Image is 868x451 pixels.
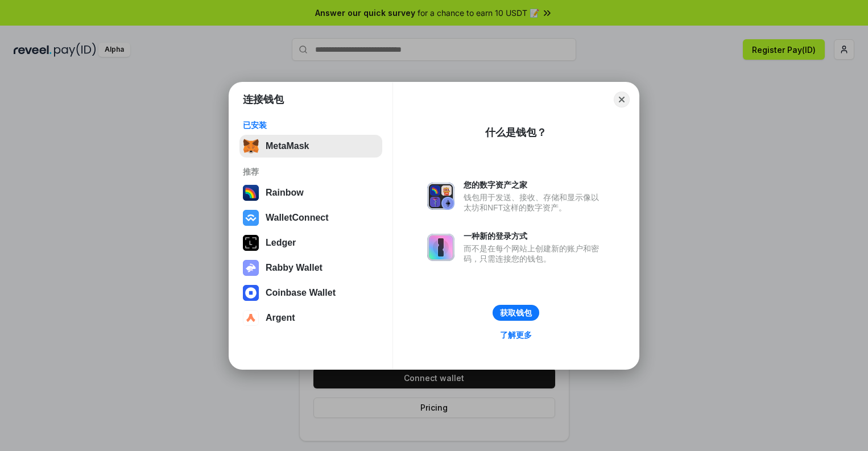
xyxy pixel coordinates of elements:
div: 推荐 [243,167,379,177]
button: Argent [239,307,382,329]
button: MetaMask [239,135,382,158]
button: Ledger [239,231,382,254]
button: Close [614,92,630,107]
h1: 连接钱包 [243,93,284,106]
img: svg+xml,%3Csvg%20width%3D%22120%22%20height%3D%22120%22%20viewBox%3D%220%200%20120%20120%22%20fil... [243,185,259,201]
div: 获取钱包 [500,308,532,318]
button: Rainbow [239,181,382,204]
div: 钱包用于发送、接收、存储和显示像以太坊和NFT这样的数字资产。 [464,192,605,213]
img: svg+xml,%3Csvg%20xmlns%3D%22http%3A%2F%2Fwww.w3.org%2F2000%2Fsvg%22%20width%3D%2228%22%20height%3... [243,235,259,251]
div: 什么是钱包？ [485,126,547,139]
img: svg+xml,%3Csvg%20xmlns%3D%22http%3A%2F%2Fwww.w3.org%2F2000%2Fsvg%22%20fill%3D%22none%22%20viewBox... [427,234,454,261]
button: WalletConnect [239,206,382,229]
img: svg+xml,%3Csvg%20width%3D%2228%22%20height%3D%2228%22%20viewBox%3D%220%200%2028%2028%22%20fill%3D... [243,310,259,326]
div: 一种新的登录方式 [464,231,605,241]
img: svg+xml,%3Csvg%20xmlns%3D%22http%3A%2F%2Fwww.w3.org%2F2000%2Fsvg%22%20fill%3D%22none%22%20viewBox... [427,183,454,210]
div: MetaMask [266,141,309,151]
img: svg+xml,%3Csvg%20fill%3D%22none%22%20height%3D%2233%22%20viewBox%3D%220%200%2035%2033%22%20width%... [243,138,259,154]
button: Coinbase Wallet [239,282,382,304]
div: Coinbase Wallet [266,288,336,298]
a: 了解更多 [493,328,539,342]
div: Rabby Wallet [266,263,323,273]
div: 了解更多 [500,330,532,340]
div: 而不是在每个网站上创建新的账户和密码，只需连接您的钱包。 [464,243,605,264]
div: Rainbow [266,188,304,198]
button: 获取钱包 [493,305,539,321]
div: 已安装 [243,120,379,130]
div: Argent [266,313,295,323]
img: svg+xml,%3Csvg%20xmlns%3D%22http%3A%2F%2Fwww.w3.org%2F2000%2Fsvg%22%20fill%3D%22none%22%20viewBox... [243,260,259,276]
button: Rabby Wallet [239,256,382,279]
img: svg+xml,%3Csvg%20width%3D%2228%22%20height%3D%2228%22%20viewBox%3D%220%200%2028%2028%22%20fill%3D... [243,285,259,301]
div: Ledger [266,238,296,248]
div: WalletConnect [266,213,329,223]
div: 您的数字资产之家 [464,180,605,190]
img: svg+xml,%3Csvg%20width%3D%2228%22%20height%3D%2228%22%20viewBox%3D%220%200%2028%2028%22%20fill%3D... [243,210,259,226]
